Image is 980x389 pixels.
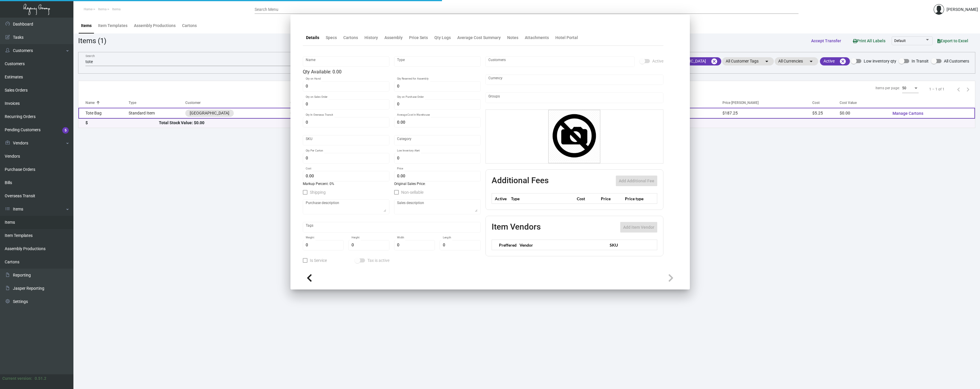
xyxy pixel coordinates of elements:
span: Add item Vendor [623,225,654,230]
h2: Item Vendors [492,222,541,233]
button: Add Additional Fee [616,176,657,186]
h2: Additional Fees [492,176,549,186]
span: Non-sellable [401,189,423,196]
div: Price Sets [409,35,428,41]
div: History [364,35,378,41]
div: Current version: [2,375,32,382]
div: Average Cost Summary [457,35,501,41]
th: Cost [575,193,599,204]
div: Hotel Portal [555,35,578,41]
span: Shipping [310,189,326,196]
span: Tax is active [367,257,389,264]
span: Is Service [310,257,327,264]
input: Add new.. [488,95,660,100]
th: Preffered [492,240,517,250]
th: Type [510,193,575,204]
div: Qty Logs [434,35,451,41]
th: Price [599,193,623,204]
div: Specs [326,35,337,41]
span: Add Additional Fee [619,178,654,183]
th: SKU [607,240,657,250]
div: 0.51.2 [35,375,46,382]
span: Active [652,58,663,65]
div: Details [306,35,319,41]
div: Cartons [343,35,358,41]
th: Price type [623,193,650,204]
div: Attachments [525,35,549,41]
input: Add new.. [488,59,631,64]
th: Active [492,193,510,204]
div: Notes [507,35,518,41]
div: Qty Available: 0.00 [303,68,481,75]
th: Vendor [517,240,607,250]
button: Add item Vendor [620,222,657,233]
div: Assembly [384,35,403,41]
